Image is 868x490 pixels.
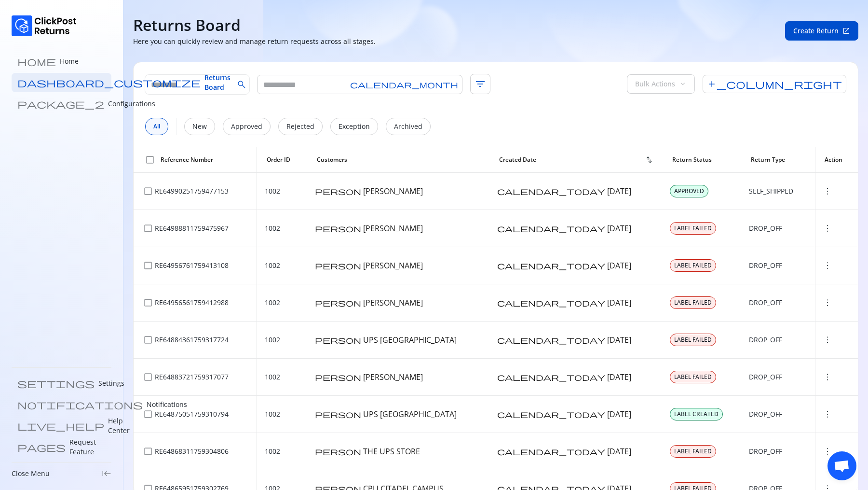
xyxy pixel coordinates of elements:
[674,373,712,381] span: LABEL FAILED
[141,222,155,235] button: checkbox
[607,260,631,271] span: [DATE]
[315,262,361,269] span: person
[143,409,153,419] span: check_box_outline_blank
[155,261,229,270] p: RE64956761759413108
[12,15,77,36] img: Logo
[155,335,229,345] p: RE64884361759317724
[17,442,66,452] span: pages
[497,448,605,455] span: calendar_today
[60,56,79,66] p: Home
[155,298,229,308] p: RE64956561759412988
[141,407,155,421] button: checkbox
[674,336,712,344] span: LABEL FAILED
[133,15,241,35] h4: Returns Board
[703,75,846,93] span: add_column_right
[155,186,229,196] p: RE64990251759477153
[17,99,104,109] span: package_2
[141,370,155,384] button: checkbox
[823,298,832,308] span: more_vert
[108,99,155,109] p: Configurations
[315,410,361,418] span: person
[842,27,850,35] span: open_in_new
[497,336,605,344] span: calendar_today
[749,224,782,233] p: DROP_OFF
[265,409,280,419] p: 1002
[350,81,458,88] span: calendar_month
[12,395,111,414] a: notifications Notifications
[155,409,229,419] p: RE64875051759310794
[825,156,842,164] span: Action
[749,261,782,270] p: DROP_OFF
[672,156,712,164] span: Return Status
[237,80,246,89] span: search
[204,73,231,92] span: Returns Board
[231,122,262,131] p: Approved
[12,437,111,457] a: pages Request Feature
[12,469,111,478] div: Close Menukeyboard_tab_rtl
[363,409,457,420] span: UPS [GEOGRAPHIC_DATA]
[363,260,423,271] span: [PERSON_NAME]
[607,335,631,345] span: [DATE]
[497,373,605,381] span: calendar_today
[607,409,631,420] span: [DATE]
[749,447,782,456] p: DROP_OFF
[823,372,832,382] span: more_vert
[339,122,370,131] p: Exception
[394,122,422,131] p: Archived
[315,299,361,307] span: person
[749,298,782,308] p: DROP_OFF
[161,156,213,164] span: Reference Number
[823,409,832,419] span: more_vert
[363,297,423,308] span: [PERSON_NAME]
[102,469,111,478] span: keyboard_tab_rtl
[141,445,155,458] button: checkbox
[17,400,143,409] span: notifications
[793,26,839,36] span: Create Return
[141,184,155,198] button: checkbox
[607,446,631,457] span: [DATE]
[12,94,111,113] a: package_2 Configurations
[470,74,490,94] span: filter_list
[607,186,631,196] span: [DATE]
[143,186,153,196] span: check_box_outline_blank
[674,224,712,232] span: LABEL FAILED
[108,416,130,435] p: Help Center
[265,261,280,270] p: 1002
[12,416,111,435] a: live_help Help Center
[17,78,201,87] span: dashboard_customize
[785,21,858,41] button: Create Return
[147,400,187,409] p: Notifications
[12,52,111,71] a: home Home
[143,261,153,270] span: check_box_outline_blank
[315,187,361,195] span: person
[315,336,361,344] span: person
[607,297,631,308] span: [DATE]
[607,372,631,382] span: [DATE]
[363,223,423,234] span: [PERSON_NAME]
[17,378,95,388] span: settings
[497,224,605,232] span: calendar_today
[315,448,361,455] span: person
[286,122,314,131] p: Rejected
[265,335,280,345] p: 1002
[155,224,229,233] p: RE64988811759475967
[143,298,153,308] span: check_box_outline_blank
[363,446,420,457] span: THE UPS STORE
[133,37,376,46] p: Here you can quickly review and manage return requests across all stages.
[143,224,153,233] span: check_box_outline_blank
[674,262,712,269] span: LABEL FAILED
[674,299,712,307] span: LABEL FAILED
[17,56,56,66] span: home
[143,153,157,167] button: checkbox
[12,374,111,393] a: settings Settings
[749,409,782,419] p: DROP_OFF
[674,187,704,195] span: APPROVED
[497,410,605,418] span: calendar_today
[12,469,50,478] p: Close Menu
[315,224,361,232] span: person
[499,156,536,164] span: Created Date
[751,156,785,164] span: Return Type
[497,262,605,269] span: calendar_today
[145,155,155,165] span: check_box_outline_blank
